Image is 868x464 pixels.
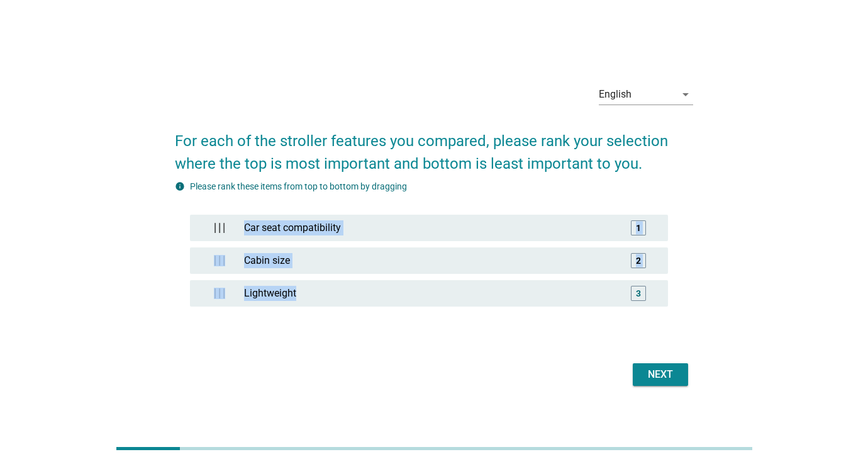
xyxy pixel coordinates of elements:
div: 2 [636,254,641,268]
div: English [599,89,632,100]
div: 3 [636,287,641,300]
i: info [175,181,185,191]
button: Next [633,363,688,386]
h2: For each of the stroller features you compared, please rank your selection where the top is most ... [175,117,693,175]
div: Lightweight [239,281,620,306]
img: drag_handle.d409663.png [214,255,225,266]
i: arrow_drop_down [678,87,693,102]
img: drag_handle.d409663.png [214,222,225,234]
div: Cabin size [239,248,620,273]
img: drag_handle.d409663.png [214,288,225,299]
div: Car seat compatibility [239,215,620,240]
div: Next [643,367,678,382]
div: 1 [636,222,641,235]
label: Please rank these items from top to bottom by dragging [190,181,407,191]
